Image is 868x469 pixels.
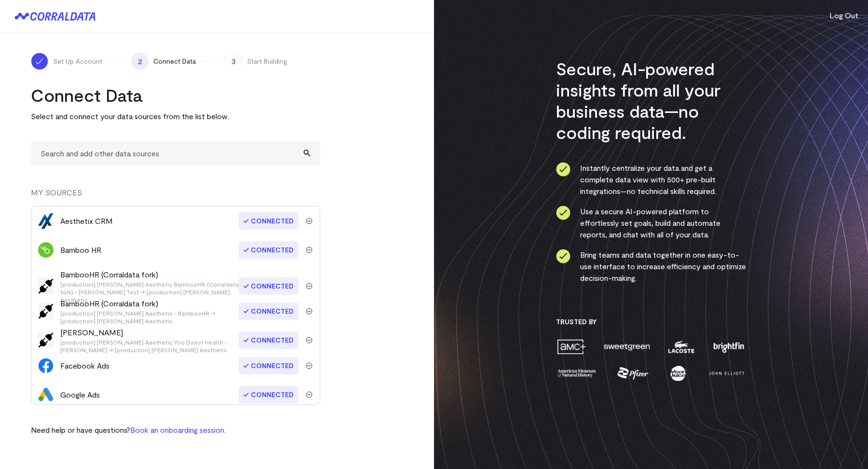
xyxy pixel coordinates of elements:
[239,212,298,230] span: Connected
[306,247,312,253] img: trash-40e54a27.svg
[153,56,196,66] span: Connect Data
[556,206,570,220] img: ico-check-circle-4b19435c.svg
[31,424,226,436] p: Need help or have questions?
[60,280,240,303] p: [production] [PERSON_NAME] Aesthetic BambooHR (Corraldata fork) - [PERSON_NAME] Test → [productio...
[239,277,298,295] span: Connected
[38,303,54,319] img: default-f74cbd8b.png
[707,365,746,382] img: john-elliott-25751c40.png
[60,360,109,372] div: Facebook Ads
[60,269,240,303] div: BambooHR (Corraldata fork)
[556,249,570,263] img: ico-check-circle-4b19435c.svg
[668,365,688,382] img: moon-juice-c312e729.png
[556,317,746,326] h3: Trusted By
[306,391,312,398] img: trash-40e54a27.svg
[556,365,597,382] img: amnh-5afada46.png
[35,56,44,66] img: ico-check-white-5ff98cb1.svg
[225,53,242,70] span: 3
[239,241,298,259] span: Connected
[829,10,858,21] button: Log Out
[556,58,746,143] h3: Secure, AI-powered insights from all your business data—no coding required.
[60,244,101,256] div: Bamboo HR
[306,218,312,224] img: trash-40e54a27.svg
[239,357,298,374] span: Connected
[306,337,312,344] img: trash-40e54a27.svg
[38,332,54,348] img: default-f74cbd8b.png
[38,358,54,373] img: facebook_ads-56946ca1.svg
[31,110,320,122] p: Select and connect your data sources from the list below.
[239,303,298,320] span: Connected
[556,249,746,284] li: Bring teams and data together in one easy-to-use interface to increase efficiency and optimize de...
[60,309,240,325] p: [production] [PERSON_NAME] Aesthetic - BambooHR → [production] [PERSON_NAME] Aesthetic
[711,338,746,355] img: brightfin-a251e171.png
[31,84,320,106] h2: Connect Data
[38,278,54,294] img: default-f74cbd8b.png
[247,56,287,66] span: Start Building
[556,338,587,355] img: amc-0b11a8f1.png
[306,362,312,369] img: trash-40e54a27.svg
[667,338,695,355] img: lacoste-7a6b0538.png
[60,389,100,400] div: Google Ads
[31,141,320,165] input: Search and add other data sources
[38,242,54,258] img: bamboohr-923d74db.svg
[556,162,746,197] li: Instantly centralize your data and get a complete data view with 500+ pre-built integrations—no t...
[131,53,149,70] span: 2
[603,338,651,355] img: sweetgreen-1d1fb32c.png
[31,187,320,206] div: MY SOURCES
[239,386,298,403] span: Connected
[38,387,54,402] img: google_ads-c8121f33.png
[130,425,226,434] a: Book an onboarding session.
[60,327,240,354] div: [PERSON_NAME]
[38,213,54,229] img: aesthetix_crm-416afc8b.png
[306,283,312,290] img: trash-40e54a27.svg
[60,215,113,227] div: Aesthetix CRM
[53,56,102,66] span: Set Up Account
[239,331,298,349] span: Connected
[556,162,570,177] img: ico-check-circle-4b19435c.svg
[60,298,240,325] div: BambooHR (Corraldata fork)
[306,308,312,315] img: trash-40e54a27.svg
[616,365,650,382] img: pfizer-e137f5fc.png
[60,338,240,354] p: [production] [PERSON_NAME] Aesthetic Yoo Direct Health - [PERSON_NAME] → [production] [PERSON_NAM...
[556,206,746,240] li: Use a secure AI-powered platform to effortlessly set goals, build and automate reports, and chat ...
